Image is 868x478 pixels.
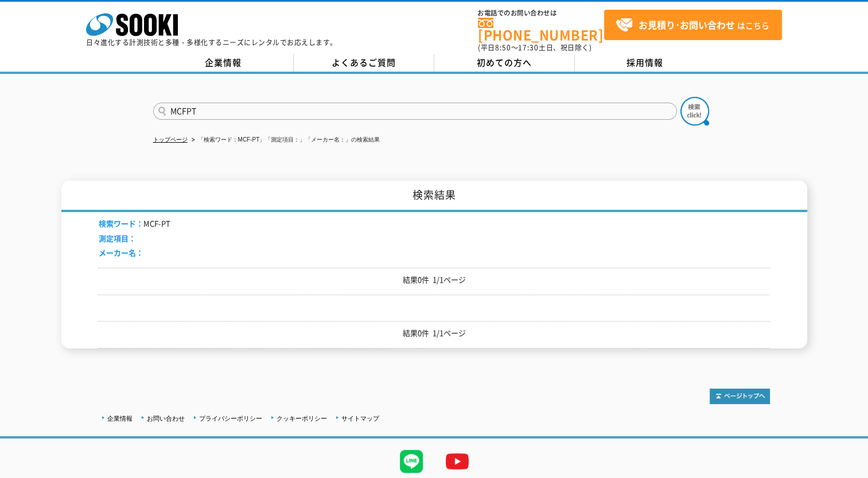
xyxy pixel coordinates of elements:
span: 8:50 [495,42,511,53]
span: 初めての方へ [477,56,532,69]
p: 結果0件 1/1ページ [99,327,770,339]
a: お問い合わせ [147,415,185,422]
span: お電話でのお問い合わせは [478,10,604,17]
a: プライバシーポリシー [199,415,262,422]
span: 測定項目： [99,233,136,244]
a: 企業情報 [107,415,133,422]
span: 検索ワード： [99,218,143,229]
h1: 検索結果 [61,181,807,212]
img: トップページへ [710,389,770,404]
span: (平日 ～ 土日、祝日除く) [478,42,591,53]
a: お見積り･お問い合わせはこちら [604,10,782,40]
a: サイトマップ [341,415,379,422]
li: 「検索ワード：MCF-PT」「測定項目：」「メーカー名：」の検索結果 [189,134,380,146]
a: 企業情報 [153,54,294,72]
a: よくあるご質問 [294,54,434,72]
a: クッキーポリシー [277,415,327,422]
p: 日々進化する計測技術と多種・多様化するニーズにレンタルでお応えします。 [86,39,337,46]
strong: お見積り･お問い合わせ [639,18,735,32]
span: はこちら [616,17,769,34]
a: [PHONE_NUMBER] [478,18,604,41]
span: 17:30 [518,42,539,53]
p: 結果0件 1/1ページ [99,274,770,286]
img: btn_search.png [680,97,709,126]
span: メーカー名： [99,247,143,258]
input: 商品名、型式、NETIS番号を入力してください [153,103,677,120]
a: 初めての方へ [434,54,575,72]
li: MCF-PT [99,218,170,230]
a: トップページ [153,136,188,143]
a: 採用情報 [575,54,715,72]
